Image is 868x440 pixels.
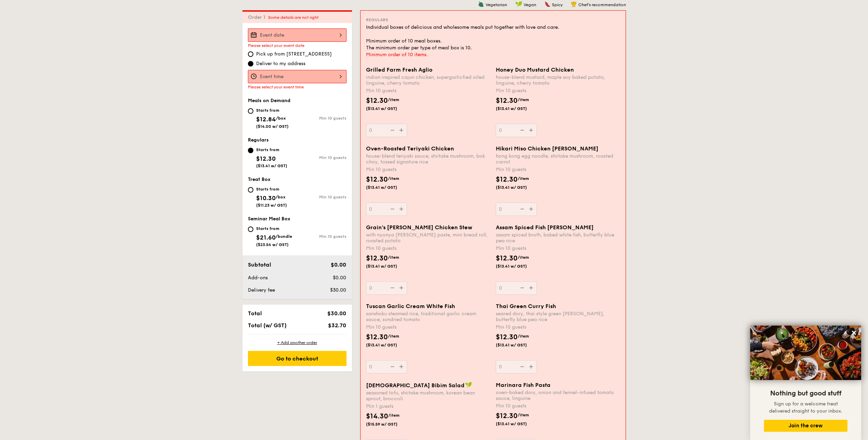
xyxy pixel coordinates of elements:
[248,28,347,42] input: Event date
[496,224,594,231] span: Assam Spiced Fish [PERSON_NAME]
[750,326,861,380] img: DSC07876-Edit02-Large.jpeg
[770,389,841,398] span: Nothing but good stuff
[366,17,388,22] span: Regulars
[366,245,490,252] div: Min 10 guests
[248,70,347,83] input: Event time
[256,51,332,58] span: Pick up from [STREET_ADDRESS]
[496,175,518,184] span: $12.30
[496,303,556,309] span: Thai Green Curry Fish
[366,403,490,410] div: Min 1 guests
[496,232,620,244] div: assam spiced broth, baked white fish, butterfly blue pea rice
[366,324,490,331] div: Min 10 guests
[248,61,253,66] input: Deliver to my address
[256,234,276,241] span: $21.60
[848,327,859,338] button: Close
[388,413,400,418] span: /item
[328,322,346,329] span: $32.70
[327,310,346,317] span: $30.00
[248,310,262,317] span: Total
[276,234,292,239] span: /bundle
[256,242,289,247] span: ($23.54 w/ GST)
[366,106,413,111] span: ($13.41 w/ GST)
[518,334,529,339] span: /item
[518,413,529,417] span: /item
[331,261,346,268] span: $0.00
[248,322,287,329] span: Total (w/ GST)
[518,97,529,102] span: /item
[366,311,490,322] div: sanshoku steamed rice, traditional garlic cream sauce, sundried tomato
[496,254,518,262] span: $12.30
[366,74,490,86] div: indian inspired cajun chicken, supergarlicfied oiled linguine, cherry tomato
[769,401,842,414] span: Sign up for a welcome treat delivered straight to your inbox.
[248,43,347,48] div: Please select your event date
[366,421,413,427] span: ($15.59 w/ GST)
[496,342,542,348] span: ($13.41 w/ GST)
[496,245,620,252] div: Min 10 guests
[297,195,347,199] div: Min 10 guests
[496,403,620,410] div: Min 10 guests
[248,187,253,193] input: Starts from$10.30/box($11.23 w/ GST)Min 10 guests
[297,234,347,239] div: Min 10 guests
[256,163,287,168] span: ($13.41 w/ GST)
[388,334,399,339] span: /item
[366,145,454,152] span: Oven-Roasted Teriyaki Chicken
[486,2,507,7] span: Vegetarian
[248,351,347,366] div: Go to checkout
[366,66,432,73] span: Grilled Farm Fresh Aglio
[366,390,490,402] div: seasoned tofu, shiitake mushroom, korean bean sprout, broccoli
[366,224,472,231] span: Grain's [PERSON_NAME] Chicken Stew
[578,2,626,7] span: Chef's recommendation
[256,203,287,208] span: ($11.23 w/ GST)
[248,85,304,89] span: Please select your event time
[518,255,529,260] span: /item
[366,342,413,348] span: ($13.41 w/ GST)
[366,264,413,269] span: ($13.41 w/ GST)
[366,232,490,244] div: with nyonya [PERSON_NAME] paste, mini bread roll, roasted potato
[496,106,542,111] span: ($13.41 w/ GST)
[496,390,620,401] div: oven-baked dory, onion and fennel-infused tomato sauce, linguine
[496,333,518,341] span: $12.30
[297,155,347,160] div: Min 10 guests
[248,51,253,57] input: Pick up from [STREET_ADDRESS]
[268,15,318,20] span: Some details are not right
[248,108,253,114] input: Starts from$12.84/box($14.00 w/ GST)Min 10 guests
[571,1,577,7] img: icon-chef-hat.a58ddaea.svg
[388,176,399,181] span: /item
[248,216,290,222] span: Seminar Meal Box
[248,137,269,143] span: Regulars
[496,153,620,165] div: hong kong egg noodle, shiitake mushroom, roasted carrot
[276,116,286,121] span: /box
[256,226,292,231] div: Starts from
[366,24,620,51] div: Individual boxes of delicious and wholesome meals put together with love and care. Minimum order ...
[496,311,620,322] div: seared dory, thai style green [PERSON_NAME], butterfly blue pea rice
[496,382,551,388] span: Marinara Fish Pasta
[333,275,346,281] span: $0.00
[366,185,413,190] span: ($13.41 w/ GST)
[366,333,388,341] span: $12.30
[496,74,620,86] div: house-blend mustard, maple soy baked potato, linguine, cherry tomato
[256,155,276,162] span: $12.30
[256,108,289,113] div: Starts from
[388,97,399,102] span: /item
[465,382,472,388] img: icon-vegan.f8ff3823.svg
[366,303,455,309] span: Tuscan Garlic Cream White Fish
[366,87,490,94] div: Min 10 guests
[496,421,542,427] span: ($13.41 w/ GST)
[256,115,276,123] span: $12.84
[248,340,347,345] div: + Add another order
[366,412,388,420] span: $14.30
[478,1,484,7] img: icon-vegetarian.fe4039eb.svg
[496,166,620,173] div: Min 10 guests
[496,324,620,331] div: Min 10 guests
[524,2,536,7] span: Vegan
[552,2,563,7] span: Spicy
[248,275,268,281] span: Add-ons
[248,227,253,232] input: Starts from$21.60/bundle($23.54 w/ GST)Min 10 guests
[496,264,542,269] span: ($13.41 w/ GST)
[366,175,388,184] span: $12.30
[256,124,289,129] span: ($14.00 w/ GST)
[496,87,620,94] div: Min 10 guests
[256,60,305,67] span: Deliver to my address
[248,287,275,293] span: Delivery fee
[256,194,276,202] span: $10.30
